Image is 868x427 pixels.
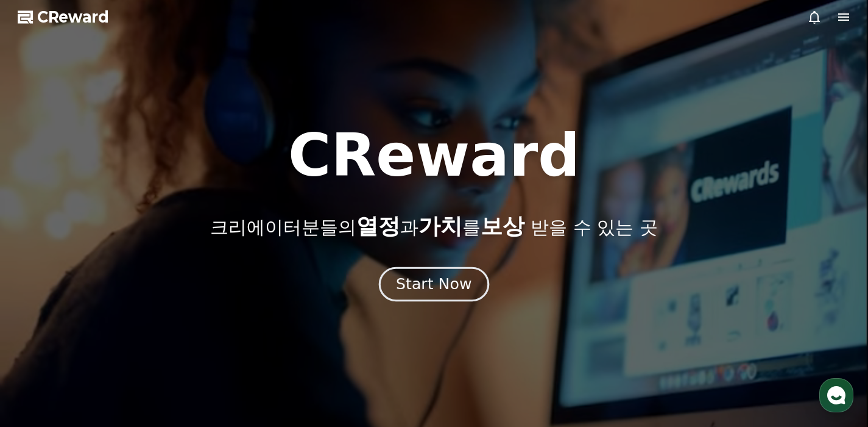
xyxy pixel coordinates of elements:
span: 가치 [418,213,462,239]
a: Start Now [381,280,487,292]
span: CReward [37,7,109,27]
a: CReward [18,7,109,27]
span: 대화 [111,345,126,354]
span: 보상 [481,213,524,239]
a: 대화 [80,326,157,356]
span: 설정 [188,344,203,354]
p: 크리에이터분들의 과 를 받을 수 있는 곳 [210,214,657,239]
a: 홈 [4,326,80,356]
span: 홈 [38,344,46,354]
button: Start Now [379,267,489,302]
span: 열정 [356,213,400,239]
h1: CReward [288,126,580,185]
a: 설정 [157,326,234,356]
div: Start Now [396,274,471,295]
